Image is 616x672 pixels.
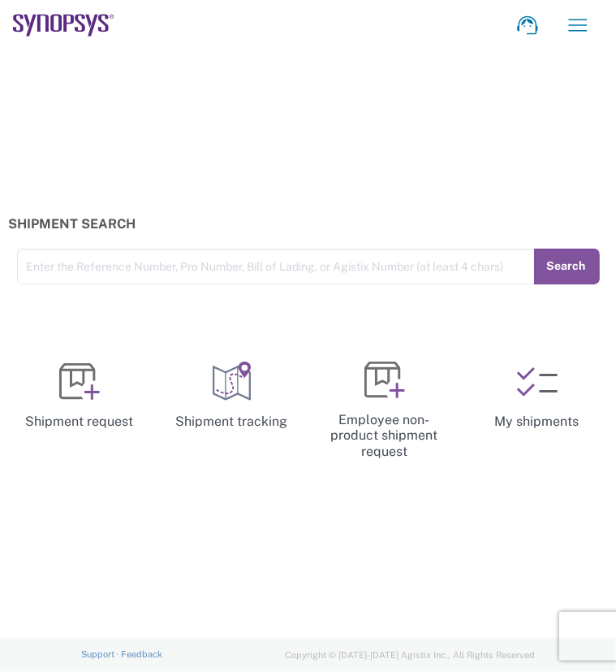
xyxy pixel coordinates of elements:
[10,347,149,444] a: Shipment request
[534,249,600,284] button: Search
[9,216,608,232] h3: Shipment Search
[121,649,162,659] a: Feedback
[467,347,607,444] a: My shipments
[285,648,535,662] span: Copyright © [DATE]-[DATE] Agistix Inc., All Rights Reserved
[315,347,454,473] a: Employee non-product shipment request
[81,649,122,659] a: Support
[162,347,302,444] a: Shipment tracking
